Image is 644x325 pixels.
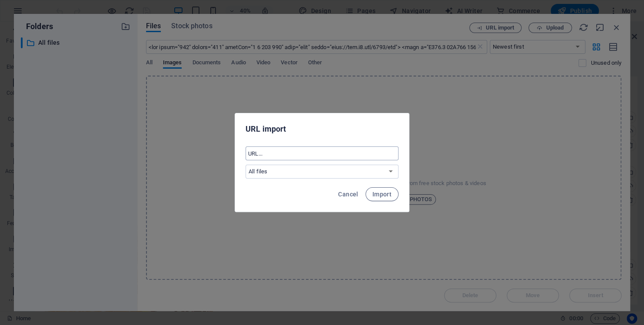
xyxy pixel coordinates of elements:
[335,187,362,201] button: Cancel
[365,187,398,201] button: Import
[246,124,398,134] h2: URL import
[246,146,398,160] input: URL...
[338,191,358,198] span: Cancel
[372,191,392,198] span: Import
